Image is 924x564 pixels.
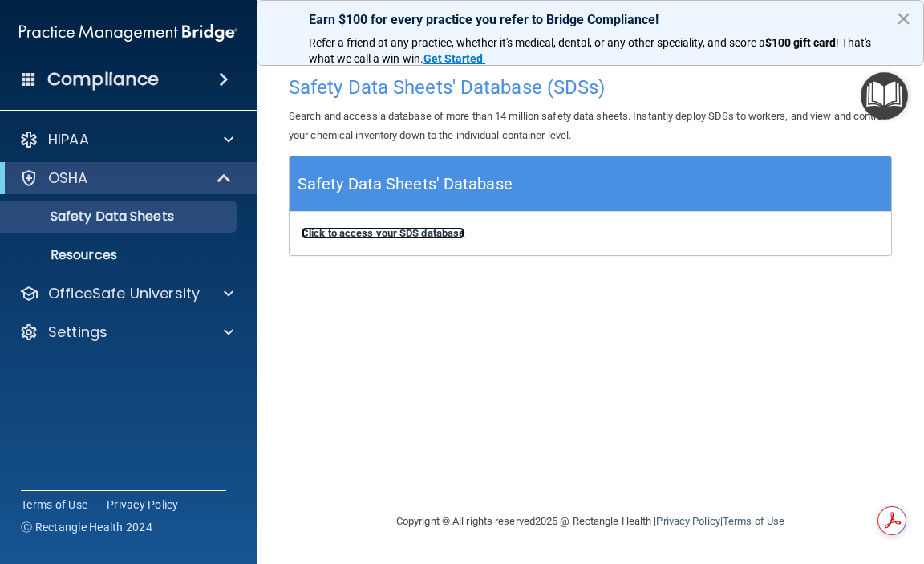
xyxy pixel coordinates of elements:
p: Settings [48,323,107,342]
h4: Safety Data Sheets' Database (SDSs) [289,77,892,98]
p: Earn $100 for every practice you refer to Bridge Compliance! [309,12,872,27]
a: Terms of Use [723,515,784,527]
p: HIPAA [48,130,89,149]
p: Safety Data Sheets [10,209,229,225]
button: Open Resource Center [861,72,908,120]
p: OSHA [48,168,88,188]
a: Get Started [423,52,485,65]
a: Click to access your SDS database [302,227,464,239]
button: Close [896,6,911,31]
span: Refer a friend at any practice, whether it's medical, dental, or any other speciality, and score a [309,36,765,49]
p: Search and access a database of more than 14 million safety data sheets. Instantly deploy SDSs to... [289,107,892,145]
p: OfficeSafe University [48,284,200,303]
a: Privacy Policy [656,515,719,527]
span: Ⓒ Rectangle Health 2024 [21,519,152,535]
strong: Get Started [423,52,483,65]
a: Privacy Policy [107,497,179,513]
strong: $100 gift card [765,36,836,49]
a: Terms of Use [21,497,87,513]
p: Resources [10,247,229,263]
div: Copyright © All rights reserved 2025 @ Rectangle Health | | [298,496,883,547]
a: Settings [19,323,233,342]
h5: Safety Data Sheets' Database [298,170,513,198]
a: OfficeSafe University [19,284,233,303]
a: OSHA [19,168,233,188]
h4: Compliance [47,68,159,91]
img: PMB logo [19,17,237,49]
a: HIPAA [19,130,233,149]
span: ! That's what we call a win-win. [309,36,873,65]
